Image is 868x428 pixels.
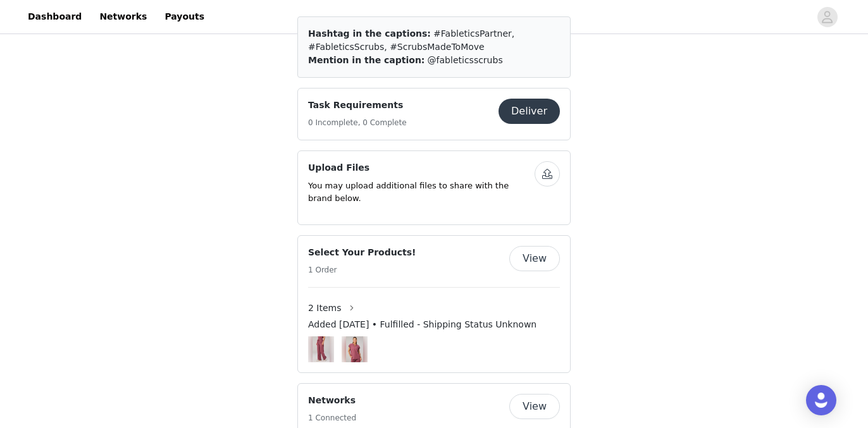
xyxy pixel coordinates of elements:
button: View [509,394,560,419]
a: Dashboard [20,3,89,31]
img: Evolve 3-Pocket Scrub Top in Moonlight Mauve [346,336,363,362]
h5: 1 Connected [308,412,356,424]
img: Image Background Blur [342,333,368,365]
a: Networks [92,3,154,31]
img: Image Background Blur [308,333,334,365]
p: You may upload additional files to share with the brand below. [308,180,535,204]
button: Deliver [499,99,560,124]
h5: 0 Incomplete, 0 Complete [308,117,407,128]
h4: Task Requirements [308,99,407,112]
span: @fableticsscrubs [428,55,503,65]
button: View [509,246,560,271]
h4: Upload Files [308,161,535,174]
div: Select Your Products! [297,235,571,373]
div: Open Intercom Messenger [806,385,836,415]
h4: Select Your Products! [308,246,416,259]
span: Hashtag in the captions: [308,28,431,39]
div: Task Requirements [297,88,571,140]
span: Added [DATE] • Fulfilled - Shipping Status Unknown [308,318,536,331]
img: High-Rise Wide Leg Scrub Pant in Moonlight Mauve [313,336,330,362]
span: Mention in the caption: [308,55,425,65]
h4: Networks [308,394,356,407]
div: avatar [821,7,833,27]
h5: 1 Order [308,264,416,276]
span: 2 Items [308,302,342,315]
a: Payouts [157,3,212,31]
